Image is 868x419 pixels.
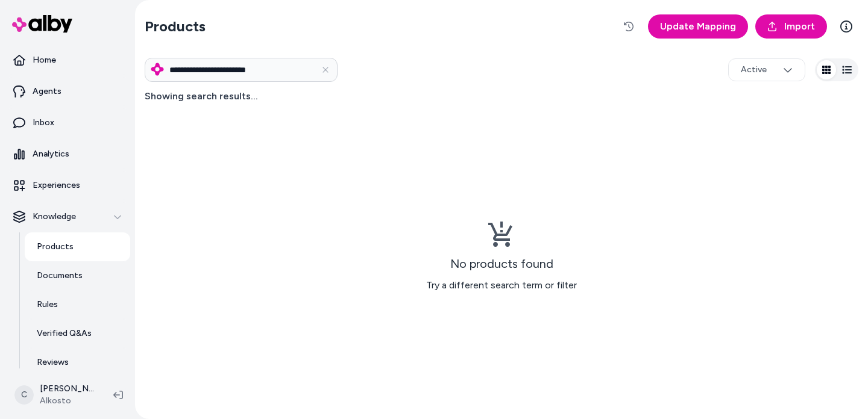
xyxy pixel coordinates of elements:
[37,327,92,340] p: Verified Q&As
[25,290,130,319] a: Rules
[784,19,815,34] span: Import
[450,256,553,271] h3: No products found
[37,270,83,282] p: Documents
[145,17,206,36] h2: Products
[37,356,69,368] p: Reviews
[33,148,69,160] p: Analytics
[40,395,94,407] span: Alkosto
[25,319,130,348] a: Verified Q&As
[14,385,34,405] span: C
[25,261,130,290] a: Documents
[660,19,736,34] span: Update Mapping
[33,179,80,191] p: Experiences
[37,299,58,311] p: Rules
[5,46,130,75] a: Home
[5,202,130,231] button: Knowledge
[5,171,130,200] a: Experiences
[755,14,827,39] a: Import
[33,54,56,66] p: Home
[40,383,94,395] p: [PERSON_NAME]
[33,85,61,98] p: Agents
[37,241,74,253] p: Products
[33,211,76,223] p: Knowledge
[25,348,130,377] a: Reviews
[25,232,130,261] a: Products
[648,14,748,39] a: Update Mapping
[12,15,72,33] img: alby Logo
[728,58,805,81] button: Active
[5,77,130,106] a: Agents
[7,376,104,414] button: C[PERSON_NAME]Alkosto
[5,108,130,137] a: Inbox
[426,278,577,293] p: Try a different search term or filter
[33,117,54,129] p: Inbox
[145,89,858,104] h4: Showing search results...
[5,140,130,169] a: Analytics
